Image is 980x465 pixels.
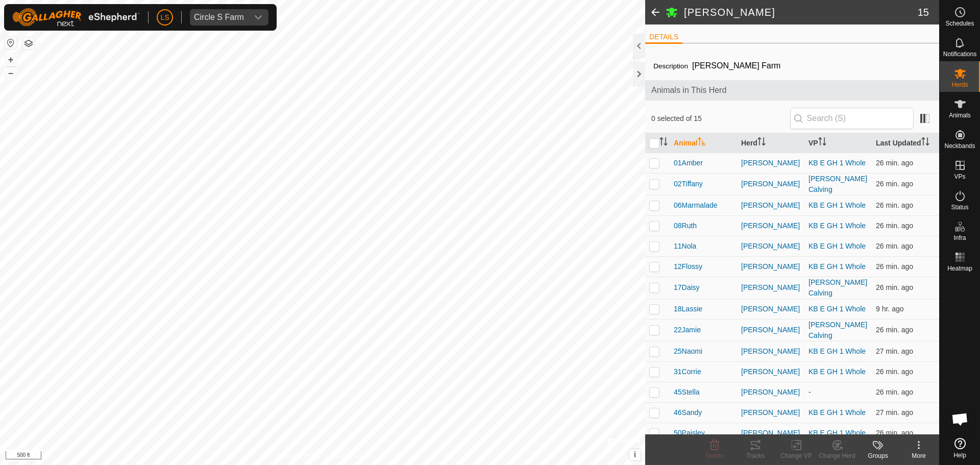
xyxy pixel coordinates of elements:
span: Animals [949,112,971,118]
div: [PERSON_NAME] [741,325,800,335]
div: [PERSON_NAME] [741,241,800,252]
h2: [PERSON_NAME] [684,6,918,18]
span: Sep 11, 2025, 7:03 AM [876,347,913,355]
a: KB E GH 1 Whole [808,429,866,437]
a: KB E GH 1 Whole [808,222,866,230]
span: Sep 11, 2025, 7:03 AM [876,222,913,230]
th: Animal [670,133,737,153]
div: [PERSON_NAME] [741,366,800,377]
div: [PERSON_NAME] [741,282,800,293]
span: i [634,450,636,459]
span: Schedules [945,20,974,27]
span: 0 selected of 15 [651,113,790,124]
div: [PERSON_NAME] [741,221,800,231]
span: 11Nola [674,241,696,252]
button: Reset Map [5,37,17,49]
span: LS [160,12,169,23]
a: [PERSON_NAME] Calving [808,175,867,193]
span: 12Flossy [674,261,702,272]
div: [PERSON_NAME] [741,179,800,189]
th: Last Updated [872,133,939,153]
div: Tracks [735,451,776,460]
span: VPs [954,174,965,180]
a: [PERSON_NAME] Calving [808,278,867,297]
th: VP [804,133,872,153]
span: Delete [706,452,724,459]
button: i [629,449,641,460]
button: + [5,54,17,66]
div: Change Herd [817,451,857,460]
span: Sep 11, 2025, 7:03 AM [876,242,913,250]
label: Description [653,62,688,70]
span: Sep 11, 2025, 7:03 AM [876,368,913,376]
span: 22Jamie [674,325,701,335]
div: Circle S Farm [194,13,244,21]
a: KB E GH 1 Whole [808,201,866,209]
span: [PERSON_NAME] Farm [688,57,785,74]
span: Heatmap [947,265,972,272]
div: [PERSON_NAME] [741,304,800,314]
span: 18Lassie [674,304,702,314]
a: KB E GH 1 Whole [808,159,866,167]
span: Circle S Farm [190,9,248,26]
span: 46Sandy [674,407,702,418]
div: Open chat [945,404,975,434]
a: Privacy Policy [282,452,321,461]
div: Change VP [776,451,817,460]
app-display-virtual-paddock-transition: - [808,388,811,396]
button: – [5,67,17,79]
span: 08Ruth [674,221,697,231]
span: Neckbands [944,143,975,149]
a: KB E GH 1 Whole [808,262,866,271]
span: Sep 11, 2025, 7:03 AM [876,283,913,291]
div: More [898,451,939,460]
span: Sep 10, 2025, 10:03 PM [876,305,904,313]
span: Sep 11, 2025, 7:03 AM [876,429,913,437]
span: Animals in This Herd [651,84,933,96]
li: DETAILS [645,32,682,44]
span: Sep 11, 2025, 7:03 AM [876,201,913,209]
p-sorticon: Activate to sort [921,139,929,147]
span: 25Naomi [674,346,702,357]
input: Search (S) [790,108,914,129]
div: dropdown trigger [248,9,268,26]
span: 31Corrie [674,366,701,377]
span: 15 [918,5,929,20]
span: Sep 11, 2025, 7:03 AM [876,180,913,188]
div: [PERSON_NAME] [741,200,800,211]
span: Status [951,204,968,210]
a: KB E GH 1 Whole [808,242,866,250]
span: 45Stella [674,387,700,398]
a: KB E GH 1 Whole [808,368,866,376]
div: [PERSON_NAME] [741,387,800,398]
span: Sep 11, 2025, 7:03 AM [876,159,913,167]
a: KB E GH 1 Whole [808,347,866,355]
div: [PERSON_NAME] [741,428,800,438]
a: [PERSON_NAME] Calving [808,321,867,339]
button: Map Layers [22,37,35,50]
a: KB E GH 1 Whole [808,305,866,313]
p-sorticon: Activate to sort [818,139,826,147]
span: 02Tiffany [674,179,703,189]
span: Sep 11, 2025, 7:03 AM [876,388,913,396]
img: Gallagher Logo [12,8,140,27]
a: Help [940,434,980,462]
span: 50Paisley [674,428,705,438]
span: 17Daisy [674,282,700,293]
th: Herd [737,133,804,153]
span: Herds [951,82,968,88]
p-sorticon: Activate to sort [698,139,706,147]
span: 06Marmalade [674,200,718,211]
div: [PERSON_NAME] [741,346,800,357]
div: Groups [857,451,898,460]
div: [PERSON_NAME] [741,407,800,418]
span: Sep 11, 2025, 7:03 AM [876,262,913,271]
a: KB E GH 1 Whole [808,408,866,417]
span: 01Amber [674,158,703,168]
span: Infra [953,235,966,241]
span: Help [953,452,966,458]
span: Sep 11, 2025, 7:03 AM [876,408,913,417]
div: [PERSON_NAME] [741,158,800,168]
p-sorticon: Activate to sort [757,139,766,147]
span: Sep 11, 2025, 7:03 AM [876,326,913,334]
